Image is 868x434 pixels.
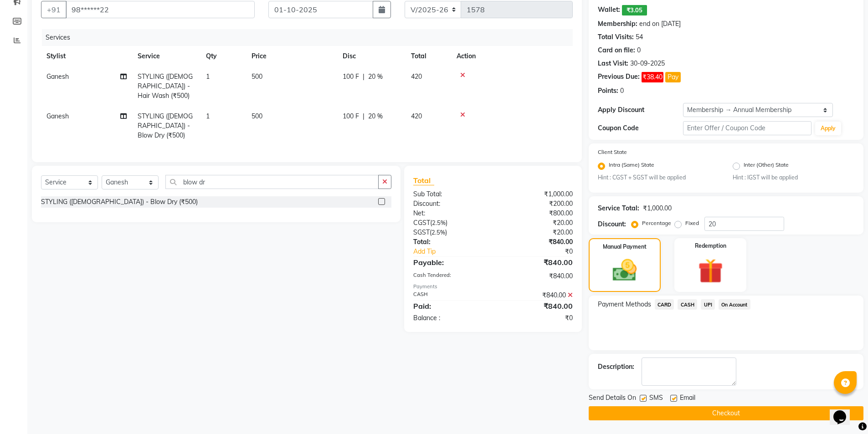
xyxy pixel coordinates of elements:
[719,299,750,310] span: On Account
[598,123,683,133] div: Coupon Code
[598,72,640,82] div: Previous Due:
[406,189,493,199] div: Sub Total:
[665,72,681,82] button: Pay
[406,257,493,268] div: Payable:
[413,176,434,185] span: Total
[639,19,681,29] div: end on [DATE]
[46,112,69,120] span: Ganesh
[493,291,580,300] div: ₹840.00
[406,313,493,323] div: Balance :
[685,219,699,227] label: Fixed
[493,301,580,311] div: ₹840.00
[598,19,637,29] div: Membership:
[368,112,383,121] span: 20 %
[252,112,262,120] span: 500
[598,204,639,213] div: Service Total:
[636,32,643,42] div: 54
[598,5,620,15] div: Wallet:
[589,393,636,404] span: Send Details On
[609,161,654,172] label: Intra (Same) State
[598,105,683,115] div: Apply Discount
[138,72,193,100] span: STYLING ([DEMOGRAPHIC_DATA]) - Hair Wash (₹500)
[246,46,337,66] th: Price
[252,72,262,81] span: 500
[508,247,580,256] div: ₹0
[695,242,726,250] label: Redemption
[41,197,198,207] div: STYLING ([DEMOGRAPHIC_DATA]) - Blow Dry (₹500)
[363,112,365,121] span: |
[598,300,651,309] span: Payment Methods
[343,112,359,121] span: 100 F
[493,209,580,218] div: ₹800.00
[206,112,210,120] span: 1
[493,313,580,323] div: ₹0
[411,72,422,81] span: 420
[622,5,647,15] span: ₹3.05
[598,59,628,68] div: Last Visit:
[132,46,200,66] th: Service
[411,112,422,120] span: 420
[363,72,365,82] span: |
[451,46,573,66] th: Action
[493,257,580,268] div: ₹840.00
[815,122,841,135] button: Apply
[406,218,493,228] div: ( )
[493,189,580,199] div: ₹1,000.00
[42,29,580,46] div: Services
[655,299,674,310] span: CARD
[41,1,67,18] button: +91
[830,398,859,425] iframe: chat widget
[46,72,69,81] span: Ganesh
[406,301,493,311] div: Paid:
[406,237,493,247] div: Total:
[598,220,626,229] div: Discount:
[690,255,731,286] img: _gift.svg
[649,393,663,404] span: SMS
[683,121,812,135] input: Enter Offer / Coupon Code
[589,406,863,420] button: Checkout
[413,228,430,236] span: SGST
[337,46,406,66] th: Disc
[413,219,430,227] span: CGST
[413,283,572,291] div: Payments
[493,228,580,237] div: ₹20.00
[406,247,507,256] a: Add Tip
[206,72,210,81] span: 1
[343,72,359,82] span: 100 F
[598,32,634,42] div: Total Visits:
[620,86,624,96] div: 0
[642,219,671,227] label: Percentage
[493,237,580,247] div: ₹840.00
[368,72,383,82] span: 20 %
[605,256,644,284] img: _cash.svg
[603,243,647,251] label: Manual Payment
[406,271,493,281] div: Cash Tendered:
[642,72,663,82] span: ₹38.40
[598,86,618,96] div: Points:
[406,291,493,300] div: CASH
[200,46,246,66] th: Qty
[493,218,580,228] div: ₹20.00
[406,199,493,209] div: Discount:
[733,174,854,182] small: Hint : IGST will be applied
[138,112,193,139] span: STYLING ([DEMOGRAPHIC_DATA]) - Blow Dry (₹500)
[432,219,446,226] span: 2.5%
[678,299,697,310] span: CASH
[66,1,255,18] input: Search by Name/Mobile/Email/Code
[493,199,580,209] div: ₹200.00
[165,175,379,189] input: Search or Scan
[643,204,672,213] div: ₹1,000.00
[598,174,719,182] small: Hint : CGST + SGST will be applied
[680,393,695,404] span: Email
[630,59,665,68] div: 30-09-2025
[637,46,641,55] div: 0
[406,46,451,66] th: Total
[701,299,715,310] span: UPI
[406,209,493,218] div: Net:
[598,46,635,55] div: Card on file:
[406,228,493,237] div: ( )
[744,161,789,172] label: Inter (Other) State
[41,46,132,66] th: Stylist
[598,362,634,372] div: Description:
[431,229,445,236] span: 2.5%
